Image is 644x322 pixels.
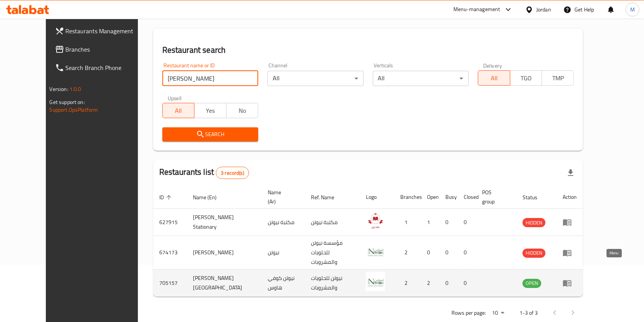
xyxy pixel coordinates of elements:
td: 0 [439,236,458,270]
td: 0 [421,236,439,270]
img: Newton Coffee House [366,272,385,291]
td: [PERSON_NAME] [187,236,262,270]
a: Restaurants Management [49,22,154,40]
td: مؤسسة نيوتن للحلويات والمشروبات [305,236,360,270]
span: HIDDEN [523,218,545,227]
span: All [166,105,191,116]
td: 0 [439,270,458,297]
td: 0 [439,209,458,236]
td: [PERSON_NAME] Stationary [187,209,262,236]
td: نيوتن كوفي هاوس [262,270,305,297]
label: Upsell [168,95,182,101]
td: نيوتن [262,236,305,270]
span: Branches [66,45,147,54]
div: Menu-management [453,5,500,14]
span: 1.0.0 [70,84,81,94]
th: Busy [439,185,458,209]
span: TGO [513,73,539,84]
a: Support.OpsPlatform [50,105,98,115]
th: Open [421,185,439,209]
td: 1 [394,209,421,236]
input: Search for restaurant name or ID.. [162,71,258,86]
span: Restaurants Management [66,26,147,36]
div: All [373,71,469,86]
div: All [267,71,363,86]
span: TMP [545,73,571,84]
span: Get support on: [50,97,85,107]
button: Search [162,127,258,141]
img: Newton Stationary [366,211,385,230]
td: 0 [458,270,476,297]
span: M [630,5,635,14]
div: Total records count [216,167,249,179]
span: Status [523,193,547,202]
span: OPEN [523,279,541,288]
span: Ref. Name [311,193,344,202]
td: مكتبة نيوتن [262,209,305,236]
div: OPEN [523,279,541,288]
td: 2 [394,270,421,297]
button: All [478,70,510,86]
label: Delivery [483,63,502,68]
th: Action [557,185,583,209]
td: 0 [458,209,476,236]
span: Search Branch Phone [66,63,147,72]
span: HIDDEN [523,249,545,257]
td: 627915 [153,209,187,236]
td: 2 [394,236,421,270]
button: TMP [542,70,574,86]
span: Name (En) [193,193,227,202]
button: All [162,103,194,118]
td: 0 [458,236,476,270]
span: POS group [482,188,507,206]
span: Yes [197,105,223,116]
span: All [481,73,507,84]
td: 674173 [153,236,187,270]
td: 2 [421,270,439,297]
td: [PERSON_NAME][GEOGRAPHIC_DATA] [187,270,262,297]
h2: Restaurants list [159,166,249,179]
h2: Restaurant search [162,44,574,56]
a: Branches [49,40,154,59]
td: مكتبة نيوتن [305,209,360,236]
td: 705157 [153,270,187,297]
button: TGO [510,70,542,86]
span: ID [159,193,174,202]
th: Closed [458,185,476,209]
span: 3 record(s) [216,169,249,177]
a: Search Branch Phone [49,59,154,77]
span: Version: [50,84,68,94]
td: 1 [421,209,439,236]
span: No [230,105,255,116]
div: Menu [563,248,577,257]
div: Jordan [536,5,551,14]
p: Rows per page: [451,308,486,318]
table: enhanced table [153,185,583,297]
p: 1-3 of 3 [519,308,538,318]
img: Newton [366,242,385,261]
div: Export file [561,164,580,182]
span: Name (Ar) [268,188,296,206]
span: Search [168,130,252,139]
button: Yes [194,103,226,118]
div: Menu [563,218,577,227]
th: Logo [360,185,394,209]
th: Branches [394,185,421,209]
button: No [226,103,258,118]
td: نيوتن للحلويات والمشروبات [305,270,360,297]
div: Rows per page: [489,307,507,319]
